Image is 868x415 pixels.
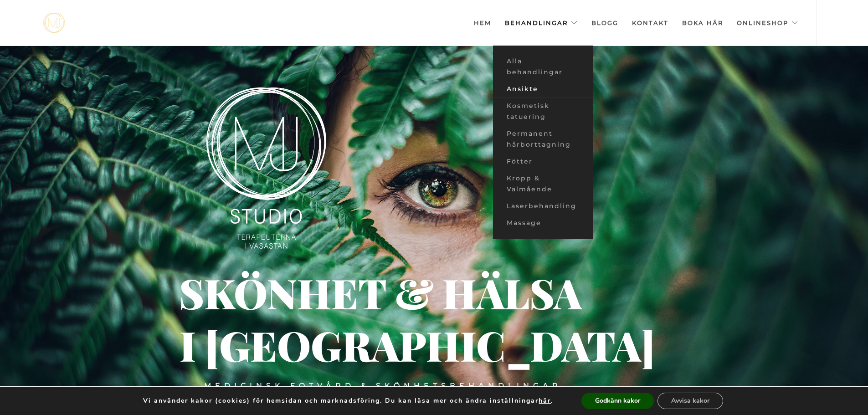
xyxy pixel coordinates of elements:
div: i [GEOGRAPHIC_DATA] [180,340,330,353]
a: Massage [493,215,593,231]
a: Laserbehandling [493,198,593,215]
a: mjstudio mjstudio mjstudio [43,13,65,33]
a: Kosmetisk tatuering [493,97,593,125]
div: Skönhet & hälsa [179,287,505,297]
p: Vi använder kakor (cookies) för hemsidan och marknadsföring. Du kan läsa mer och ändra inställnin... [143,397,553,405]
a: Alla behandlingar [493,53,593,81]
img: mjstudio [43,13,65,33]
button: Avvisa kakor [657,393,723,409]
a: Fötter [493,153,593,170]
a: Permanent hårborttagning [493,125,593,153]
a: Kropp & Välmående [493,170,593,198]
button: här [539,397,551,405]
button: Godkänn kakor [581,393,654,409]
div: Medicinsk fotvård & skönhetsbehandlingar [204,381,562,391]
a: Ansikte [493,81,593,97]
